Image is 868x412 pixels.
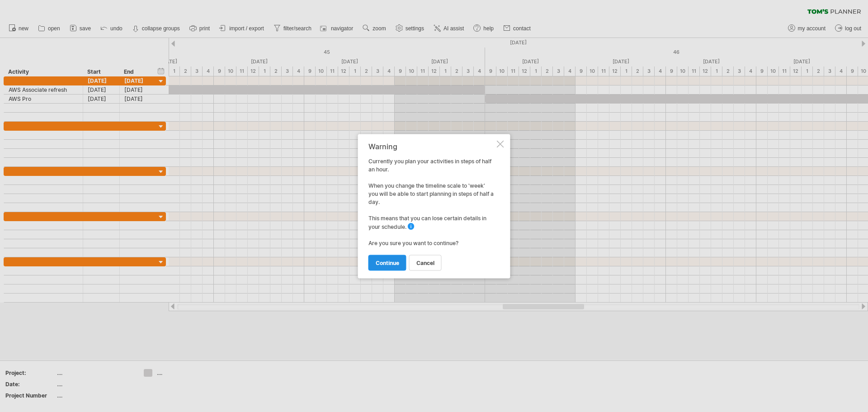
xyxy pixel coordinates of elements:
a: cancel [409,255,442,270]
span: continue [376,259,399,266]
div: Warning [368,142,495,150]
span: cancel [416,259,434,266]
div: Currently you plan your activities in steps of half an hour. When you change the timeline scale t... [368,142,495,270]
a: continue [368,255,406,270]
